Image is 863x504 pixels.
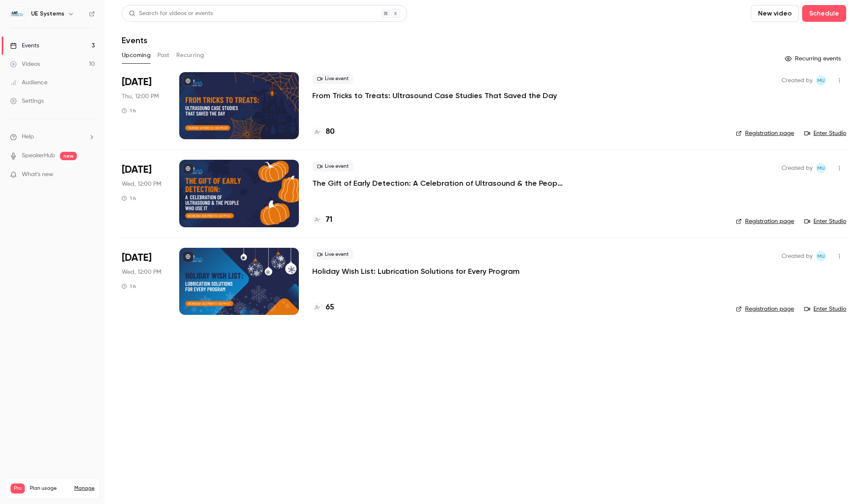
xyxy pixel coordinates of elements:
[312,178,564,188] a: The Gift of Early Detection: A Celebration of Ultrasound & the People Who Use It
[782,251,813,261] span: Created by
[326,302,334,313] h4: 65
[176,49,204,62] button: Recurring
[10,132,95,141] li: help-dropdown-opener
[736,217,794,226] a: Registration page
[751,5,799,22] button: New video
[122,92,159,101] span: Thu, 12:00 PM
[85,171,95,179] iframe: Noticeable Trigger
[60,152,77,160] span: new
[312,266,520,276] a: Holiday Wish List: Lubrication Solutions for Every Program
[122,72,166,139] div: Oct 30 Thu, 1:00 PM (America/Detroit)
[157,49,170,62] button: Past
[312,214,332,226] a: 71
[122,195,136,202] div: 1 h
[10,42,39,50] div: Events
[326,126,335,138] h4: 80
[122,251,152,265] span: [DATE]
[122,268,161,276] span: Wed, 12:00 PM
[74,485,94,492] a: Manage
[312,91,557,101] a: From Tricks to Treats: Ultrasound Case Studies That Saved the Day
[122,107,136,114] div: 1 h
[804,305,846,313] a: Enter Studio
[129,9,213,18] div: Search for videos or events
[817,75,825,86] span: MU
[31,10,64,18] h6: UE Systems
[817,251,825,261] span: MU
[22,132,34,141] span: Help
[22,151,55,160] a: SpeakerHub
[10,7,24,21] img: UE Systems
[10,97,44,105] div: Settings
[817,163,825,173] span: MU
[312,161,354,171] span: Live event
[122,160,166,227] div: Nov 19 Wed, 1:00 PM (America/Detroit)
[22,170,53,179] span: What's new
[736,305,794,313] a: Registration page
[122,35,147,45] h1: Events
[122,248,166,315] div: Dec 17 Wed, 1:00 PM (America/Detroit)
[782,163,813,173] span: Created by
[782,75,813,86] span: Created by
[312,302,334,313] a: 65
[10,483,25,494] span: Pro
[804,129,846,138] a: Enter Studio
[816,75,826,86] span: Marketing UE Systems
[816,163,826,173] span: Marketing UE Systems
[122,283,136,290] div: 1 h
[10,60,40,68] div: Videos
[122,180,161,188] span: Wed, 12:00 PM
[312,126,335,138] a: 80
[122,49,151,62] button: Upcoming
[122,75,152,89] span: [DATE]
[30,485,69,492] span: Plan usage
[312,74,354,84] span: Live event
[802,5,846,22] button: Schedule
[122,163,152,177] span: [DATE]
[736,129,794,138] a: Registration page
[816,251,826,261] span: Marketing UE Systems
[10,78,47,87] div: Audience
[804,217,846,226] a: Enter Studio
[312,249,354,260] span: Live event
[781,52,846,65] button: Recurring events
[326,214,332,226] h4: 71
